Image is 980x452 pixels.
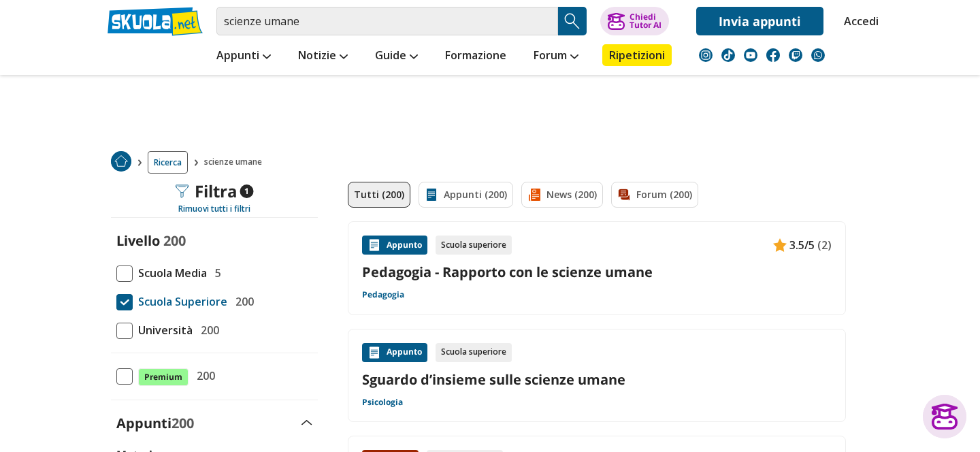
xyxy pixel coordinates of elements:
[176,184,189,198] img: Filtra filtri mobile
[630,13,661,29] div: Chiedi Tutor AI
[191,367,215,385] span: 200
[436,343,512,362] div: Scuola superiore
[348,182,410,208] a: Tutti (200)
[521,182,603,208] a: News (200)
[230,293,254,310] span: 200
[696,7,823,35] a: Invia appunti
[213,44,274,69] a: Appunti
[367,346,381,359] img: Appunti contenuto
[611,182,698,208] a: Forum (200)
[562,11,583,31] img: Cerca appunti, riassunti o versioni
[558,7,587,35] button: Search Button
[436,236,512,255] div: Scuola superiore
[600,7,669,35] button: ChiediTutor AI
[116,231,160,250] label: Livello
[301,420,312,425] img: Apri e chiudi sezione
[844,7,872,35] a: Accedi
[773,238,787,252] img: Appunti contenuto
[530,44,582,69] a: Forum
[721,48,735,62] img: tiktok
[362,397,403,408] a: Psicologia
[295,44,351,69] a: Notizie
[195,321,219,339] span: 200
[811,48,825,62] img: WhatsApp
[176,182,254,201] div: Filtra
[362,236,427,255] div: Appunto
[425,188,438,201] img: Appunti filtro contenuto
[362,343,427,362] div: Appunto
[210,264,221,282] span: 5
[419,182,513,208] a: Appunti (200)
[442,44,510,69] a: Formazione
[817,236,832,254] span: (2)
[133,321,193,339] span: Università
[133,293,227,310] span: Scuola Superiore
[527,188,541,201] img: News filtro contenuto
[789,236,815,254] span: 3.5/5
[367,238,381,252] img: Appunti contenuto
[163,231,186,250] span: 200
[240,184,254,198] span: 1
[138,368,189,386] span: Premium
[171,414,194,432] span: 200
[133,264,207,282] span: Scuola Media
[116,414,194,432] label: Appunti
[111,204,318,214] div: Rimuovi tutti i filtri
[602,44,672,66] a: Ripetizioni
[148,151,188,174] a: Ricerca
[111,151,131,174] a: Home
[789,48,802,62] img: twitch
[362,263,832,281] a: Pedagogia - Rapporto con le scienze umane
[766,48,780,62] img: facebook
[699,48,713,62] img: instagram
[111,151,131,172] img: Home
[362,370,832,389] a: Sguardo d’insieme sulle scienze umane
[744,48,757,62] img: youtube
[617,188,631,201] img: Forum filtro contenuto
[204,151,267,174] span: scienze umane
[372,44,421,69] a: Guide
[362,289,404,300] a: Pedagogia
[216,7,558,35] input: Cerca appunti, riassunti o versioni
